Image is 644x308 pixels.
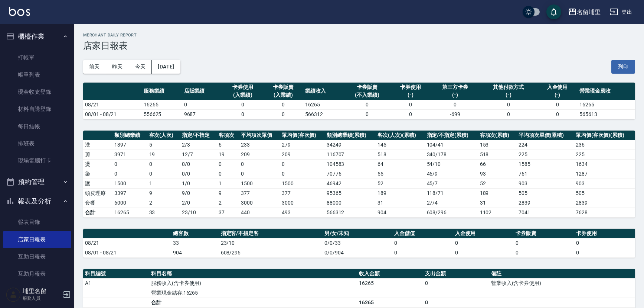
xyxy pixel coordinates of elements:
[83,109,142,119] td: 08/01 - 08/21
[106,60,129,74] button: 昨天
[537,109,578,119] td: 0
[357,298,423,307] td: 16265
[280,150,325,159] td: 209
[3,172,71,192] button: 預約管理
[83,248,171,257] td: 08/01 - 08/21
[239,169,279,179] td: 0
[376,140,425,150] td: 145
[517,198,574,208] td: 2839
[129,60,152,74] button: 今天
[83,208,112,217] td: 合計
[325,131,376,140] th: 類別總業績(累積)
[112,169,147,179] td: 0
[142,100,182,109] td: 16265
[263,100,303,109] td: 0
[83,278,149,288] td: A1
[392,83,429,91] div: 卡券使用
[453,229,514,238] th: 入金使用
[112,150,147,159] td: 3971
[478,198,517,208] td: 31
[303,100,344,109] td: 16265
[574,131,635,140] th: 單均價(客次價)(累積)
[423,278,489,288] td: 0
[112,208,147,217] td: 16265
[217,159,239,169] td: 0
[180,188,217,198] td: 9 / 0
[478,208,517,217] td: 1102
[390,109,431,119] td: 0
[147,198,180,208] td: 2
[3,100,71,118] a: 材料自購登錄
[180,159,217,169] td: 0 / 0
[478,169,517,179] td: 93
[171,248,219,257] td: 904
[517,150,574,159] td: 225
[432,83,478,91] div: 第三方卡券
[303,83,344,100] th: 業績收入
[478,159,517,169] td: 66
[112,131,147,140] th: 類別總業績
[112,159,147,169] td: 0
[280,179,325,188] td: 1500
[517,208,574,217] td: 7041
[574,169,635,179] td: 1287
[217,150,239,159] td: 19
[224,83,261,91] div: 卡券使用
[147,131,180,140] th: 客次(人次)
[217,169,239,179] td: 0
[152,60,180,74] button: [DATE]
[517,169,574,179] td: 761
[539,91,576,99] div: (-)
[357,278,423,288] td: 16265
[574,159,635,169] td: 1634
[325,159,376,169] td: 104583
[83,179,112,188] td: 護
[239,159,279,169] td: 0
[574,188,635,198] td: 505
[392,91,429,99] div: (-)
[425,198,478,208] td: 27 / 4
[425,188,478,198] td: 118 / 71
[425,208,478,217] td: 608/296
[239,131,279,140] th: 平均項次單價
[171,229,219,238] th: 總客數
[147,169,180,179] td: 0
[453,248,514,257] td: 0
[303,109,344,119] td: 566312
[517,188,574,198] td: 505
[83,159,112,169] td: 燙
[83,140,112,150] td: 洗
[280,131,325,140] th: 單均價(客次價)
[578,100,635,109] td: 16265
[376,208,425,217] td: 904
[453,238,514,248] td: 0
[180,150,217,159] td: 12 / 7
[325,169,376,179] td: 70776
[425,159,478,169] td: 54 / 10
[574,208,635,217] td: 7628
[239,140,279,150] td: 233
[478,150,517,159] td: 518
[83,169,112,179] td: 染
[392,229,453,238] th: 入金儲值
[83,131,635,218] table: a dense table
[180,140,217,150] td: 2 / 3
[574,229,635,238] th: 卡券使用
[489,278,635,288] td: 營業收入(含卡券使用)
[280,188,325,198] td: 377
[376,198,425,208] td: 31
[323,238,392,248] td: 0/0/33
[9,7,30,16] img: Logo
[565,4,604,20] button: 名留埔里
[425,150,478,159] td: 340 / 178
[432,91,478,99] div: (-)
[149,288,357,298] td: 營業現金結存:16265
[112,198,147,208] td: 6000
[3,49,71,66] a: 打帳單
[574,150,635,159] td: 225
[280,208,325,217] td: 493
[423,269,489,279] th: 支出金額
[325,208,376,217] td: 566312
[217,208,239,217] td: 37
[577,7,601,17] div: 名留埔里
